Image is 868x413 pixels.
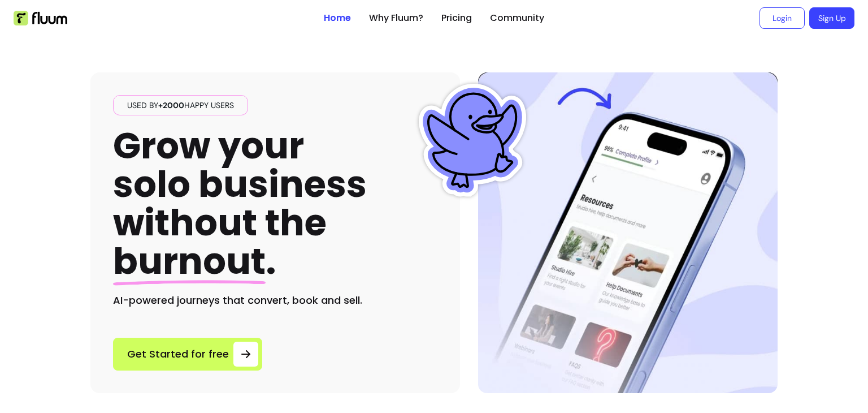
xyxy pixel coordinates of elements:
[490,11,544,25] a: Community
[369,11,423,25] a: Why Fluum?
[113,292,437,308] h2: AI-powered journeys that convert, book and sell.
[759,7,805,29] a: Login
[416,84,529,197] img: Fluum Duck sticker
[123,100,238,111] span: Used by happy users
[127,346,229,362] span: Get Started for free
[14,11,67,25] img: Fluum Logo
[441,11,472,25] a: Pricing
[113,127,367,281] h1: Grow your solo business without the .
[113,338,262,371] a: Get Started for free
[324,11,351,25] a: Home
[158,100,184,110] span: +2000
[478,72,778,393] img: Hero
[113,236,266,286] span: burnout
[809,7,854,29] a: Sign Up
